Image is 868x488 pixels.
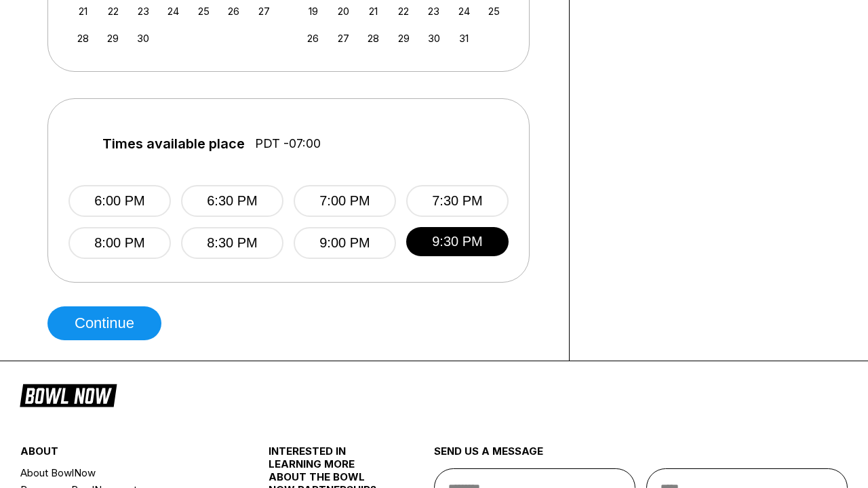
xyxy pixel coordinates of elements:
div: Choose Sunday, October 26th, 2025 [304,29,322,47]
div: about [20,445,227,464]
div: Choose Wednesday, October 22nd, 2025 [395,2,413,20]
a: About BowlNow [20,464,227,481]
button: Continue [47,306,161,340]
span: Times available place [102,136,245,151]
div: Choose Tuesday, October 21st, 2025 [364,2,382,20]
div: Choose Friday, October 31st, 2025 [455,29,473,47]
div: Choose Monday, September 22nd, 2025 [104,2,122,20]
div: Choose Thursday, October 30th, 2025 [425,29,443,47]
button: 8:30 PM [181,227,283,259]
div: Choose Sunday, September 21st, 2025 [74,2,92,20]
div: Choose Saturday, October 25th, 2025 [485,2,503,20]
div: Choose Monday, October 27th, 2025 [334,29,353,47]
div: Choose Sunday, October 19th, 2025 [304,2,322,20]
button: 8:00 PM [68,227,171,259]
div: send us a message [434,445,848,468]
div: Choose Sunday, September 28th, 2025 [74,29,92,47]
div: Choose Friday, September 26th, 2025 [224,2,243,20]
div: Choose Monday, September 29th, 2025 [104,29,122,47]
div: Choose Monday, October 20th, 2025 [334,2,353,20]
div: Choose Tuesday, September 23rd, 2025 [134,2,153,20]
div: Choose Tuesday, October 28th, 2025 [364,29,382,47]
div: Choose Friday, October 24th, 2025 [455,2,473,20]
span: PDT -07:00 [255,136,321,151]
button: 7:30 PM [406,185,509,217]
button: 9:30 PM [406,227,509,256]
div: Choose Thursday, September 25th, 2025 [195,2,213,20]
button: 6:00 PM [68,185,171,217]
div: Choose Tuesday, September 30th, 2025 [134,29,153,47]
button: 6:30 PM [181,185,283,217]
button: 7:00 PM [294,185,396,217]
div: Choose Saturday, September 27th, 2025 [255,2,273,20]
button: 9:00 PM [294,227,396,259]
div: Choose Thursday, October 23rd, 2025 [425,2,443,20]
div: Choose Wednesday, September 24th, 2025 [164,2,182,20]
div: Choose Wednesday, October 29th, 2025 [395,29,413,47]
